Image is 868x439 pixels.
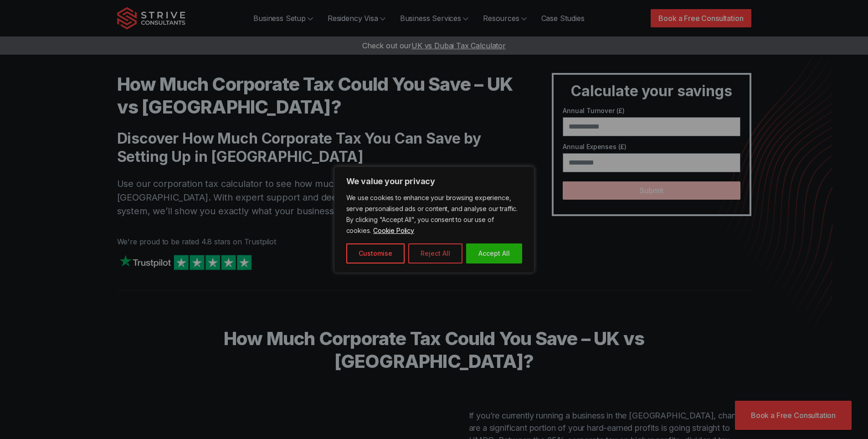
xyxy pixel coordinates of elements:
button: Accept All [466,243,522,263]
p: We use cookies to enhance your browsing experience, serve personalised ads or content, and analys... [346,192,522,236]
p: We value your privacy [346,176,522,187]
button: Customise [346,243,405,263]
a: Cookie Policy [373,226,415,235]
button: Reject All [408,243,462,263]
div: We value your privacy [334,166,534,273]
